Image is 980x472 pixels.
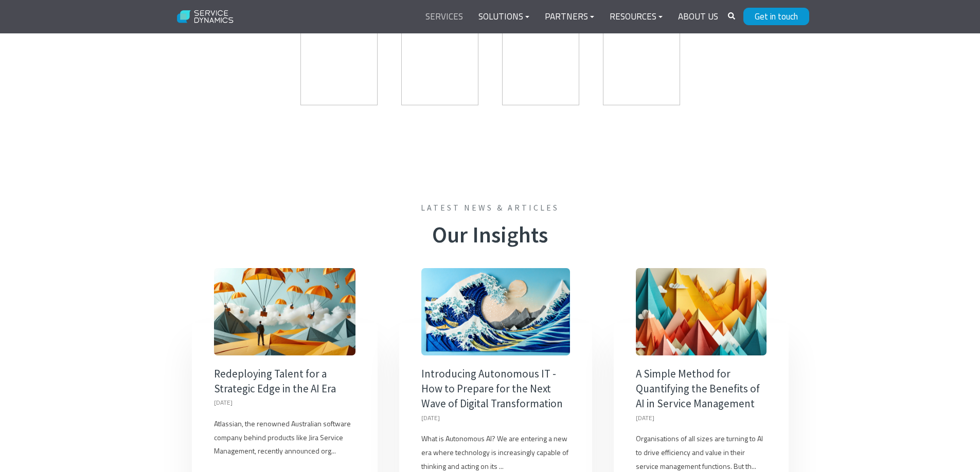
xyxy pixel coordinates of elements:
img: logo_unitec [300,28,378,105]
a: Solutions [471,5,537,29]
a: About Us [670,5,726,29]
img: Service Dynamics Logo - White [171,4,240,30]
a: Resources [602,5,670,29]
img: logo_waikato [401,28,478,105]
a: A Simple Method for Quantifying the Benefits of AI in Service Management [636,367,760,411]
a: Services [418,5,471,29]
h2: Our Insights [182,222,799,249]
img: logo_whanauOra [603,28,680,105]
small: [DATE] [214,398,233,407]
div: Navigation Menu [418,5,726,29]
img: logo_twg [502,28,579,105]
a: Partners [537,5,602,29]
a: Redeploying Talent for a Strategic Edge in the AI Era [214,268,356,355]
span: Latest news & articles [182,202,799,213]
a: Introducing Autonomous IT - How to Prepare for the Next Wave of Digital Transformation [421,268,570,355]
a: Introducing Autonomous IT - How to Prepare for the Next Wave of Digital Transformation [421,367,563,411]
small: [DATE] [421,413,440,423]
a: A Simple Method for Quantifying the Benefits of AI in Service Management [636,268,766,355]
small: [DATE] [636,413,654,423]
p: Atlassian, the renowned Australian software company behind products like Jira Service Management,... [214,417,356,458]
a: Redeploying Talent for a Strategic Edge in the AI Era [214,367,336,395]
a: Get in touch [743,8,809,25]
